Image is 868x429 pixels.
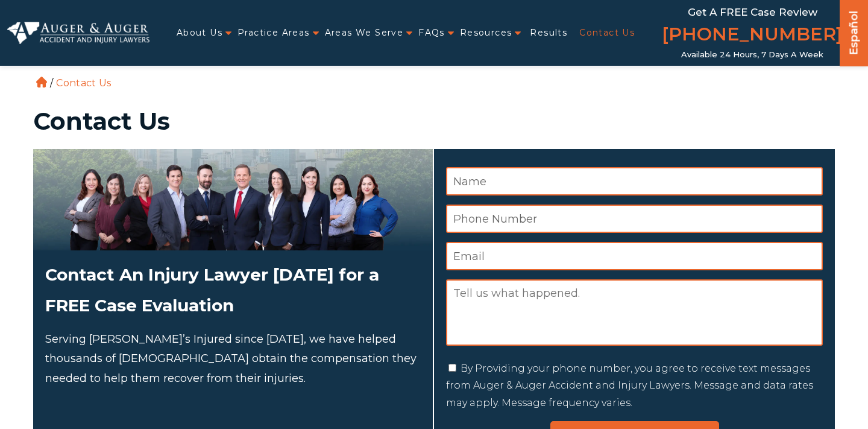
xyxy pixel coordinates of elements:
[530,21,567,45] a: Results
[579,21,635,45] a: Contact Us
[36,77,47,87] a: Home
[446,242,823,270] input: Email
[446,205,823,233] input: Phone Number
[460,21,512,45] a: Resources
[446,363,813,409] label: By Providing your phone number, you agree to receive text messages from Auger & Auger Accident an...
[53,77,114,89] li: Contact Us
[418,21,445,45] a: FAQs
[237,21,310,45] a: Practice Areas
[45,259,421,320] h2: Contact An Injury Lawyer [DATE] for a FREE Case Evaluation
[33,149,433,250] img: Attorneys
[446,167,823,195] input: Name
[33,109,835,133] h1: Contact Us
[45,329,421,388] p: Serving [PERSON_NAME]’s Injured since [DATE], we have helped thousands of [DEMOGRAPHIC_DATA] obta...
[681,50,823,60] span: Available 24 Hours, 7 Days a Week
[325,21,404,45] a: Areas We Serve
[662,21,843,50] a: [PHONE_NUMBER]
[7,22,149,43] img: Auger & Auger Accident and Injury Lawyers Logo
[177,21,222,45] a: About Us
[688,6,817,18] span: Get a FREE Case Review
